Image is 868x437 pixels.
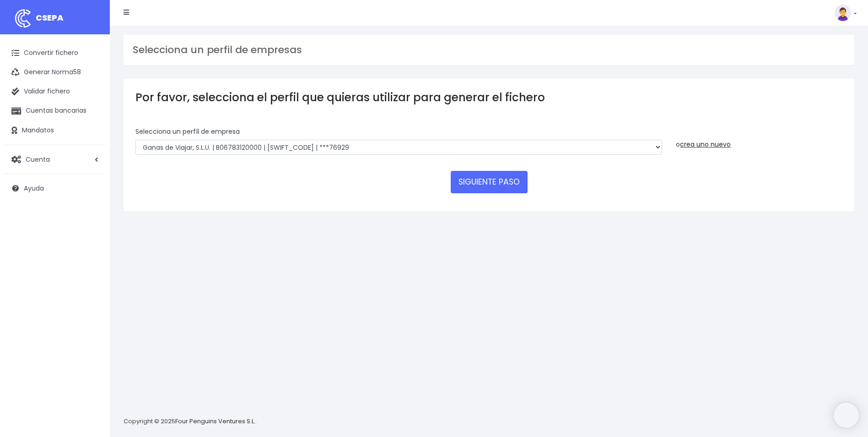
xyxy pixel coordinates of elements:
span: CSEPA [36,12,64,23]
a: Mandatos [5,121,105,140]
a: Validar fichero [5,82,105,101]
a: Convertir fichero [5,44,105,63]
a: Ayuda [5,179,105,198]
label: Selecciona un perfíl de empresa [135,127,240,137]
a: crea uno nuevo [680,140,731,149]
a: Cuentas bancarias [5,101,105,120]
img: logo [11,7,34,30]
h3: Por favor, selecciona el perfil que quieras utilizar para generar el fichero [135,91,842,104]
p: Copyright © 2025 . [124,417,257,426]
div: o [676,127,842,149]
a: Cuenta [5,150,105,169]
a: Generar Norma58 [5,63,105,82]
a: Four Penguins Ventures S.L. [175,417,255,426]
img: profile [835,5,851,21]
span: Cuenta [26,154,50,164]
h3: Selecciona un perfil de empresas [133,44,845,56]
span: Ayuda [24,184,44,193]
button: SIGUIENTE PASO [451,171,528,193]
